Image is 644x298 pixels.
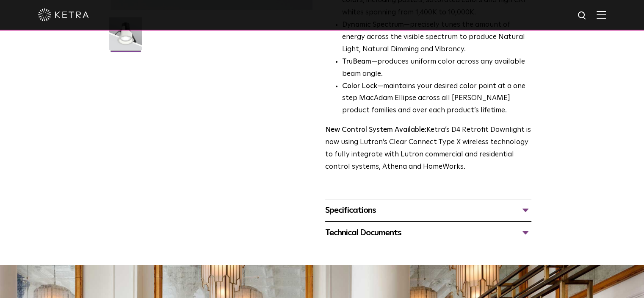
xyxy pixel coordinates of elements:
strong: New Control System Available: [325,126,426,134]
img: ketra-logo-2019-white [38,8,89,21]
strong: Color Lock [342,83,377,90]
li: —precisely tunes the amount of energy across the visible spectrum to produce Natural Light, Natur... [342,19,531,56]
li: —produces uniform color across any available beam angle. [342,56,531,81]
img: D4R Retrofit Downlight [109,17,142,56]
li: —maintains your desired color point at a one step MacAdam Ellipse across all [PERSON_NAME] produc... [342,81,531,117]
div: Specifications [325,203,531,217]
div: Technical Documents [325,226,531,240]
img: Hamburger%20Nav.svg [597,11,606,19]
p: Ketra’s D4 Retrofit Downlight is now using Lutron’s Clear Connect Type X wireless technology to f... [325,124,531,173]
img: search icon [577,11,588,21]
strong: TruBeam [342,58,371,65]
